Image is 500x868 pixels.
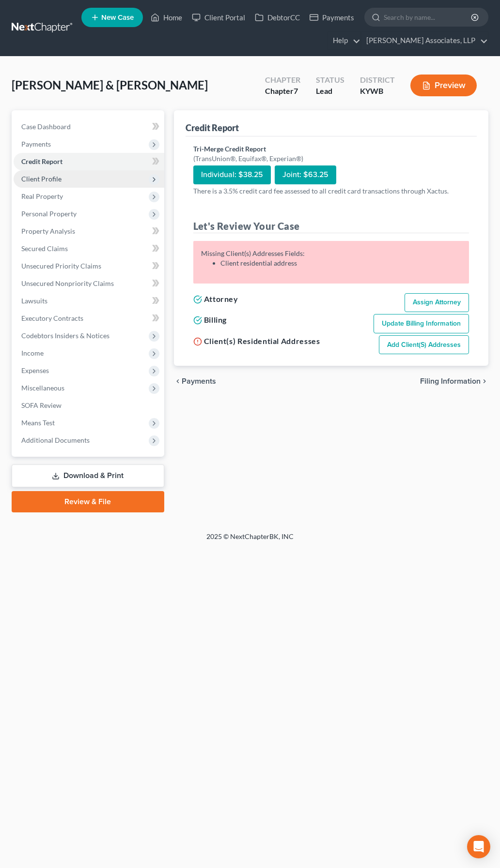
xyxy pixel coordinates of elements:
span: Filing Information [420,377,481,385]
div: Chapter [265,86,300,97]
a: Unsecured Nonpriority Claims [14,275,164,292]
a: DebtorCC [250,9,305,26]
div: Tri-Merge Credit Report [193,144,303,154]
span: 7 [294,86,298,95]
span: SOFA Review [21,401,62,409]
input: Search by name... [384,8,472,26]
a: Secured Claims [14,240,164,257]
span: Client Profile [21,175,62,183]
div: Lead [316,86,344,97]
button: chevron_left Payments [174,377,216,385]
a: Executory Contracts [14,310,164,327]
a: Property Analysis [14,223,164,240]
a: Download & Print [12,464,164,487]
span: Secured Claims [21,244,68,253]
h4: Let's Review Your Case [193,219,469,233]
div: (TransUnion®, Equifax®, Experian®) [193,154,303,164]
h5: Client(s) Residential Addresses [193,335,320,347]
span: Real Property [21,192,63,200]
span: [PERSON_NAME] & [PERSON_NAME] [12,78,208,92]
span: Payments [21,140,51,148]
p: There is a 3.5% credit card fee assessed to all credit card transactions through Xactus. [193,186,469,196]
a: Case Dashboard [14,118,164,135]
i: chevron_right [481,377,488,385]
div: Joint: $63.25 [275,165,336,184]
a: Payments [305,9,359,26]
span: Case Dashboard [21,122,71,131]
span: New Case [101,14,134,21]
span: Additional Documents [21,436,90,444]
span: Unsecured Nonpriority Claims [21,279,114,287]
h5: Billing [193,314,227,326]
div: 2025 © NextChapterBK, INC [17,532,483,549]
a: Client Portal [187,9,250,26]
span: Executory Contracts [21,314,83,322]
span: Codebtors Insiders & Notices [21,331,109,340]
a: Review & File [12,491,164,512]
a: Credit Report [14,153,164,170]
div: Chapter [265,75,300,86]
a: Unsecured Priority Claims [14,257,164,275]
span: Payments [182,377,216,385]
div: District [360,75,395,86]
li: Client residential address [220,258,461,268]
button: Preview [410,75,477,96]
div: Credit Report [186,122,239,134]
a: SOFA Review [14,397,164,414]
span: Miscellaneous [21,384,64,392]
span: Attorney [204,294,238,303]
a: Lawsuits [14,292,164,310]
span: Personal Property [21,210,77,218]
div: KYWB [360,86,395,97]
span: Expenses [21,366,49,374]
div: Status [316,75,344,86]
span: Means Test [21,419,55,427]
a: Assign Attorney [405,293,469,313]
i: chevron_left [174,377,182,385]
a: Home [146,9,187,26]
a: Help [328,32,360,49]
div: Individual: $38.25 [193,165,271,184]
span: Lawsuits [21,297,47,305]
a: Add Client(s) Addresses [379,335,469,355]
a: [PERSON_NAME] Associates, LLP [361,32,488,49]
span: Unsecured Priority Claims [21,262,101,270]
span: Income [21,349,44,357]
span: Credit Report [21,157,62,165]
a: Update Billing Information [374,314,469,333]
div: Open Intercom Messenger [467,835,490,858]
div: Missing Client(s) Addresses Fields: [201,249,461,268]
button: Filing Information chevron_right [420,377,488,385]
span: Property Analysis [21,227,75,235]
